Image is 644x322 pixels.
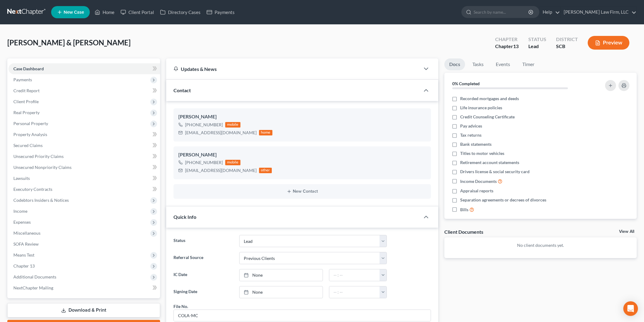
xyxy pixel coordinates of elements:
span: Lawsuits [13,176,30,181]
input: Search by name... [474,6,529,18]
span: Codebtors Insiders & Notices [13,198,69,203]
span: Contact [173,87,191,93]
a: NextChapter Mailing [9,282,160,293]
span: Tax returns [460,132,481,138]
a: Download & Print [7,303,160,317]
span: Property Analysis [13,132,47,137]
div: [PHONE_NUMBER] [185,159,223,166]
a: Unsecured Nonpriority Claims [9,162,160,173]
span: Income [13,208,27,214]
a: Payments [204,7,238,18]
label: Signing Date [170,286,236,298]
span: Means Test [13,252,34,257]
div: File No. [173,303,188,310]
a: Lawsuits [9,173,160,184]
div: home [259,130,272,135]
a: Credit Report [9,85,160,96]
div: [EMAIL_ADDRESS][DOMAIN_NAME] [185,130,257,136]
a: Client Portal [117,7,157,18]
span: Additional Documents [13,274,56,279]
a: Case Dashboard [9,63,160,74]
span: Quick Info [173,214,196,220]
a: Docs [444,58,465,70]
div: District [556,36,578,43]
div: Lead [528,43,546,50]
div: other [259,168,272,173]
div: Status [528,36,546,43]
label: Referral Source [170,252,236,264]
span: Personal Property [13,121,48,126]
a: None [240,286,323,298]
button: New Contact [178,189,426,194]
button: Preview [588,36,629,50]
a: Tasks [467,58,488,70]
a: Home [92,7,117,18]
a: [PERSON_NAME] Law Firm, LLC [561,7,636,18]
span: Bank statements [460,141,492,147]
a: None [240,269,323,281]
span: Secured Claims [13,143,43,148]
div: [PERSON_NAME] [178,113,426,121]
div: Chapter [495,43,519,50]
span: New Case [64,10,84,15]
input: -- : -- [329,269,380,281]
span: Drivers license & social security card [460,169,530,175]
span: [PERSON_NAME] & [PERSON_NAME] [7,38,131,47]
span: Miscellaneous [13,230,40,236]
span: 13 [513,43,519,49]
span: Retirement account statements [460,159,519,166]
p: No client documents yet. [449,242,632,248]
span: Chapter 13 [13,263,35,268]
span: Separation agreements or decrees of divorces [460,197,546,203]
span: Pay advices [460,123,482,129]
span: Income Documents [460,178,497,184]
span: Appraisal reports [460,188,493,194]
a: Help [540,7,560,18]
a: SOFA Review [9,239,160,250]
span: Case Dashboard [13,66,44,71]
a: Directory Cases [157,7,204,18]
a: Executory Contracts [9,184,160,195]
div: [EMAIL_ADDRESS][DOMAIN_NAME] [185,167,257,173]
div: Updates & News [173,66,413,72]
span: Recorded mortgages and deeds [460,96,519,102]
span: Credit Counseling Certificate [460,114,515,120]
div: Client Documents [444,229,483,235]
span: Client Profile [13,99,39,104]
div: SCB [556,43,578,50]
span: Bills [460,207,468,213]
a: Events [491,58,515,70]
div: [PERSON_NAME] [178,151,426,159]
a: Property Analysis [9,129,160,140]
a: Unsecured Priority Claims [9,151,160,162]
a: Timer [517,58,539,70]
span: Expenses [13,219,31,225]
div: Open Intercom Messenger [623,301,638,316]
span: Unsecured Priority Claims [13,154,64,159]
label: IC Date [170,269,236,281]
span: Executory Contracts [13,187,52,192]
span: SOFA Review [13,241,39,247]
span: NextChapter Mailing [13,285,53,290]
strong: 0% Completed [452,81,480,86]
span: Credit Report [13,88,40,93]
div: Chapter [495,36,519,43]
span: Payments [13,77,32,82]
a: View All [619,229,634,234]
span: Life insurance policies [460,105,502,111]
a: Secured Claims [9,140,160,151]
input: -- : -- [329,286,380,298]
label: Status [170,235,236,247]
div: mobile [225,160,240,165]
div: [PHONE_NUMBER] [185,122,223,128]
span: Real Property [13,110,40,115]
span: Titles to motor vehicles [460,150,504,156]
span: Unsecured Nonpriority Claims [13,165,72,170]
input: -- [174,310,431,321]
div: mobile [225,122,240,128]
